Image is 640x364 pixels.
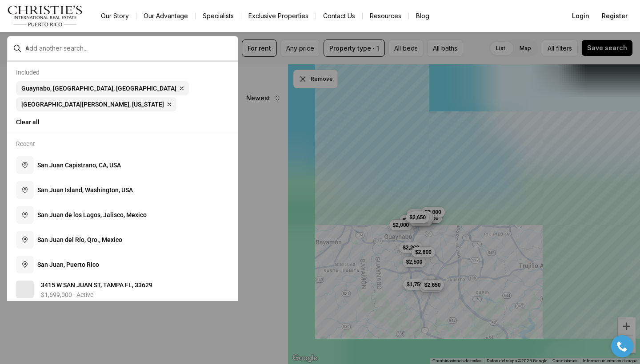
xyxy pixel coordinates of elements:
[94,10,136,22] a: Our Story
[241,10,316,22] a: Exclusive Properties
[37,261,99,268] span: S a n J u a n , P u e r t o R i c o
[567,7,595,25] button: Login
[596,7,633,25] button: Register
[316,10,362,22] button: Contact Us
[21,101,164,108] span: [GEOGRAPHIC_DATA][PERSON_NAME], [US_STATE]
[37,162,121,169] span: S a n J u a n C a p i s t r a n o , C A , U S A
[196,10,241,22] a: Specialists
[12,277,233,302] a: View details: 3415 W SAN JUAN ST
[12,252,233,277] button: San Juan, Puerto Rico
[602,12,628,20] span: Register
[37,236,122,243] span: S a n J u a n d e l R í o , Q r o . , M e x i c o
[7,5,83,27] img: logo
[12,153,233,178] button: San Juan Capistrano, CA, USA
[37,186,133,194] span: S a n J u a n I s l a n d , W a s h i n g t o n , U S A
[572,12,589,20] span: Login
[41,281,152,289] span: 3 4 1 5 W S A N J U A N S T , T A M P A F L , 3 3 6 2 9
[37,211,147,218] span: S a n J u a n d e l o s L a g o s , J a l i s c o , M e x i c o
[409,10,436,22] a: Blog
[136,10,195,22] a: Our Advantage
[21,85,176,92] span: Guaynabo, [GEOGRAPHIC_DATA], [GEOGRAPHIC_DATA]
[12,202,233,227] button: San Juan de los Lagos, Jalisco, Mexico
[16,115,229,129] button: Clear all
[12,227,233,252] button: San Juan del Río, Qro., Mexico
[12,178,233,202] button: San Juan Island, Washington, USA
[16,140,35,147] p: Recent
[16,69,40,76] p: Included
[363,10,408,22] a: Resources
[41,291,93,298] p: $1,699,000 · Active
